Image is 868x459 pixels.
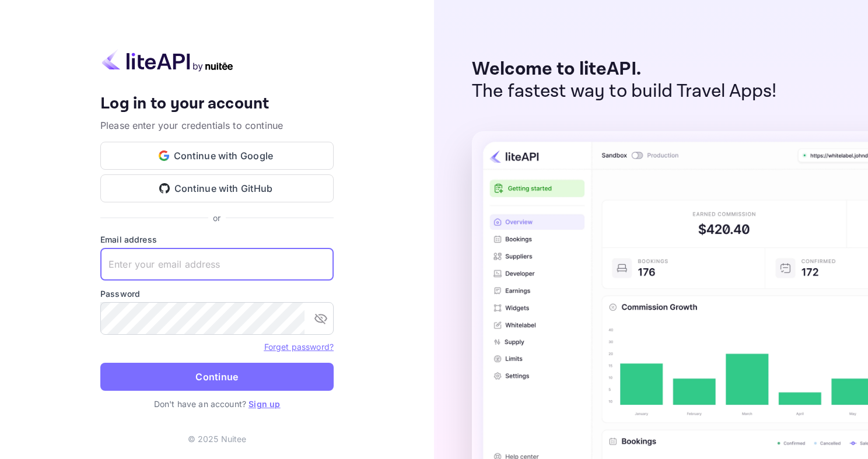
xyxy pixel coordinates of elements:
[100,174,334,202] button: Continue with GitHub
[100,49,235,72] img: liteapi
[264,342,334,352] a: Forget password?
[309,307,332,330] button: toggle password visibility
[472,80,777,103] p: The fastest way to build Travel Apps!
[100,118,334,132] p: Please enter your credentials to continue
[264,341,334,352] a: Forget password?
[100,94,334,114] h4: Log in to your account
[472,58,777,80] p: Welcome to liteAPI.
[100,233,334,246] label: Email address
[100,363,334,391] button: Continue
[188,433,247,445] p: © 2025 Nuitee
[100,288,334,300] label: Password
[249,399,280,409] a: Sign up
[100,398,334,410] p: Don't have an account?
[100,248,334,281] input: Enter your email address
[213,212,220,224] p: or
[100,142,334,170] button: Continue with Google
